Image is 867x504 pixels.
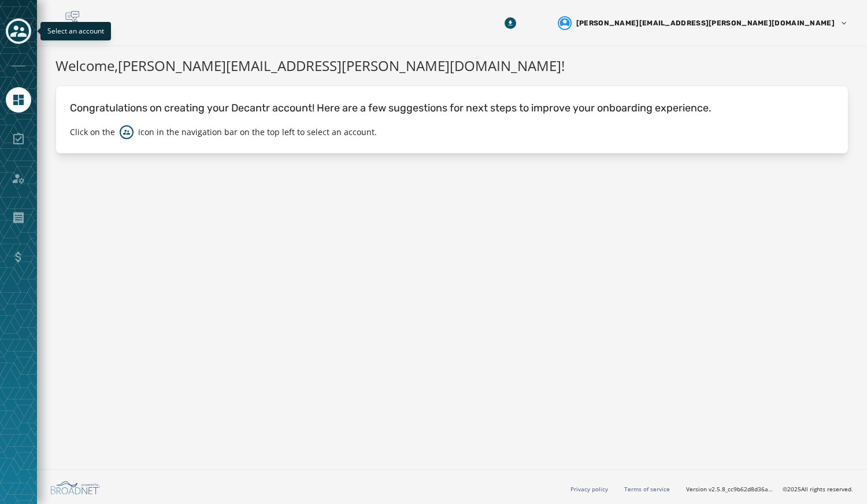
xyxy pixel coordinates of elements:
[70,126,115,138] p: Click on the
[783,485,853,493] span: © 2025 All rights reserved.
[500,13,521,33] button: Download Menu
[138,126,377,138] p: icon in the navigation bar on the top left to select an account.
[55,55,849,76] h1: Welcome, [PERSON_NAME][EMAIL_ADDRESS][PERSON_NAME][DOMAIN_NAME] !
[686,485,773,494] span: Version
[47,26,104,36] span: Select an account
[576,18,835,28] span: [PERSON_NAME][EMAIL_ADDRESS][PERSON_NAME][DOMAIN_NAME]
[624,485,670,493] a: Terms of service
[570,485,608,493] a: Privacy policy
[553,12,853,35] button: User settings
[709,485,773,494] span: v2.5.8_cc9b62d8d36ac40d66e6ee4009d0e0f304571100
[6,18,31,44] button: Toggle account select drawer
[70,100,834,116] p: Congratulations on creating your Decantr account! Here are a few suggestions for next steps to im...
[6,87,31,113] a: Navigate to Home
